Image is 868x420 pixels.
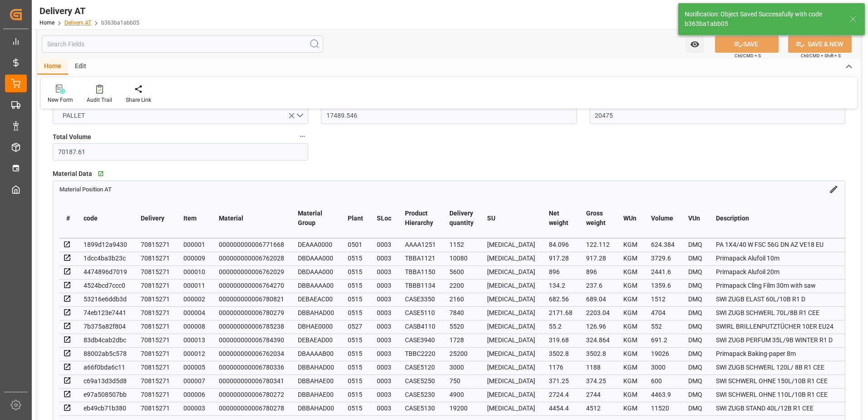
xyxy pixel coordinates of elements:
[651,253,675,264] div: 3729.6
[716,389,833,400] div: SWI SCHWERL OHNE 110L/10B R1 CEE
[688,335,702,345] div: DMQ
[84,389,127,400] div: e97a508507bb
[177,199,212,238] th: Item
[449,280,473,291] div: 2200
[487,321,535,332] div: [MEDICAL_DATA]
[377,294,391,305] div: 0003
[405,348,436,359] div: TBBC2220
[651,321,675,332] div: 552
[59,199,77,238] th: #
[716,375,833,386] div: SWI SCHWERL OHNE 150L/10B R1 CEE
[449,335,473,345] div: 1728
[298,403,334,414] div: DBBAHAD00
[716,335,833,345] div: SWI ZUGB PERFUM 35L/9B WINTER R1 D
[487,239,535,250] div: [MEDICAL_DATA]
[39,4,139,18] div: Delivery AT
[405,335,436,345] div: CASE3940
[377,280,391,291] div: 0003
[449,362,473,373] div: 3000
[586,348,610,359] div: 3502.8
[212,199,291,238] th: Material
[487,389,535,400] div: [MEDICAL_DATA]
[64,20,91,26] a: Delivery AT
[377,348,391,359] div: 0003
[37,59,68,75] div: Home
[688,321,702,332] div: DMQ
[586,239,610,250] div: 122.112
[183,321,205,332] div: 000008
[616,199,644,238] th: WUn
[586,375,610,386] div: 374.25
[219,280,284,291] div: 000000000006764270
[405,280,436,291] div: TBBB1134
[715,35,779,53] button: SAVE
[586,335,610,345] div: 324.864
[141,335,170,345] div: 70815271
[449,389,473,400] div: 4900
[688,307,702,318] div: DMQ
[487,335,535,345] div: [MEDICAL_DATA]
[219,266,284,277] div: 000000000006762029
[84,362,127,373] div: a66f0bda6c11
[688,253,702,264] div: DMQ
[623,253,637,264] div: KGM
[348,321,363,332] div: 0527
[134,199,177,238] th: Delivery
[59,186,112,193] span: Material Position AT
[77,199,134,238] th: code
[348,389,363,400] div: 0515
[141,403,170,414] div: 70815271
[651,348,675,359] div: 19026
[651,403,675,414] div: 11520
[183,389,205,400] div: 000006
[480,199,542,238] th: SU
[53,132,91,142] span: Total Volume
[549,266,572,277] div: 896
[298,307,334,318] div: DBBAHAD00
[487,294,535,305] div: [MEDICAL_DATA]
[549,239,572,250] div: 84.096
[405,294,436,305] div: CASE3350
[405,266,436,277] div: TBBA1150
[348,362,363,373] div: 0515
[487,307,535,318] div: [MEDICAL_DATA]
[549,389,572,400] div: 2724.4
[298,362,334,373] div: DBBAHAD00
[84,239,127,250] div: 1899d12a9430
[348,239,363,250] div: 0501
[53,107,308,124] button: open menu
[348,375,363,386] div: 0515
[709,199,840,238] th: Description
[549,321,572,332] div: 55.2
[716,362,833,373] div: SWI ZUGB SCHWERL 120L/ 8B R1 CEE
[487,348,535,359] div: [MEDICAL_DATA]
[716,280,833,291] div: Primapack Cling Film 30m with saw
[298,348,334,359] div: DBAAAAB00
[398,199,443,238] th: Product Hierarchy
[623,321,637,332] div: KGM
[141,389,170,400] div: 70815271
[84,280,127,291] div: 4524bcd7ccc0
[449,403,473,414] div: 19200
[183,335,205,345] div: 000013
[586,294,610,305] div: 689.04
[348,294,363,305] div: 0515
[405,321,436,332] div: CASB4110
[348,335,363,345] div: 0515
[449,321,473,332] div: 5520
[716,307,833,318] div: SWI ZUGB SCHWERL 70L/8B R1 CEE
[449,307,473,318] div: 7840
[651,294,675,305] div: 1512
[549,294,572,305] div: 682.56
[377,321,391,332] div: 0003
[84,307,127,318] div: 74eb123e7441
[59,185,112,192] a: Material Position AT
[219,389,284,400] div: 000000000006780272
[405,307,436,318] div: CASE5110
[219,321,284,332] div: 000000000006785238
[48,96,73,104] div: New Form
[549,362,572,373] div: 1176
[126,96,151,104] div: Share Link
[651,335,675,345] div: 691.2
[549,375,572,386] div: 371.25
